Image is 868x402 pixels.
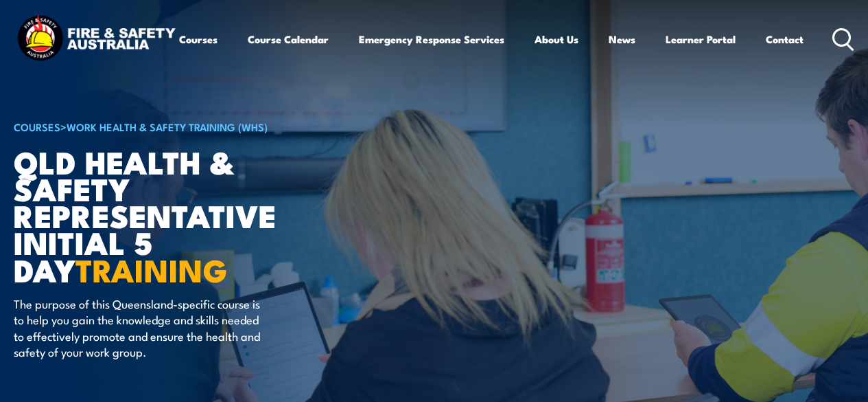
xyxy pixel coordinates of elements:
[609,23,635,56] a: News
[75,245,228,293] strong: TRAINING
[67,119,268,134] a: Work Health & Safety Training (WHS)
[535,23,578,56] a: About Us
[14,295,264,360] p: The purpose of this Queensland-specific course is to help you gain the knowledge and skills neede...
[766,23,804,56] a: Contact
[359,23,504,56] a: Emergency Response Services
[248,23,329,56] a: Course Calendar
[666,23,736,56] a: Learner Portal
[179,23,218,56] a: Courses
[14,118,353,135] h6: >
[14,148,353,282] h1: QLD Health & Safety Representative Initial 5 Day
[14,119,60,134] a: COURSES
